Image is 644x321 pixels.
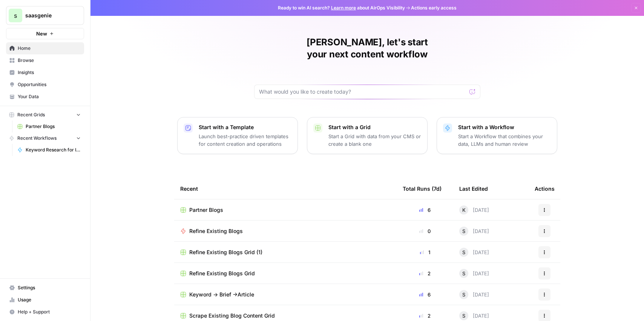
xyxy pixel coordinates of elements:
div: [DATE] [459,248,489,257]
span: Opportunities [18,81,81,88]
button: New [6,28,84,39]
span: Partner Blogs [26,123,81,130]
div: [DATE] [459,290,489,299]
p: Start with a Template [199,123,291,131]
button: Help + Support [6,306,84,318]
div: [DATE] [459,311,489,320]
button: Start with a GridStart a Grid with data from your CMS or create a blank one [307,117,428,154]
div: 1 [403,248,447,256]
a: Refine Existing Blogs Grid [180,270,391,277]
a: Refine Existing Blogs [180,227,391,235]
span: Ready to win AI search? about AirOps Visibility [278,5,405,11]
a: Your Data [6,91,84,103]
div: [DATE] [459,205,489,215]
span: K [462,206,466,214]
span: Insights [18,69,81,76]
span: saasgenie [25,12,71,19]
div: 0 [403,227,447,235]
span: S [462,227,465,235]
span: Home [18,45,81,52]
div: Recent [180,178,391,199]
a: Learn more [331,5,356,11]
span: Keyword Research for Intercom [26,147,81,153]
div: [DATE] [459,269,489,278]
button: Recent Workflows [6,133,84,144]
p: Start with a Grid [328,123,421,131]
span: S [462,248,465,256]
span: S [462,270,465,277]
a: Refine Existing Blogs Grid (1) [180,248,391,256]
span: Your Data [18,93,81,100]
span: Refine Existing Blogs [189,227,243,235]
p: Start a Workflow that combines your data, LLMs and human review [458,133,551,148]
span: Refine Existing Blogs Grid (1) [189,248,262,256]
button: Start with a TemplateLaunch best-practice driven templates for content creation and operations [177,117,298,154]
div: Actions [535,178,555,199]
span: Refine Existing Blogs Grid [189,270,255,277]
a: Usage [6,294,84,306]
a: Partner Blogs [180,206,391,214]
div: 6 [403,291,447,298]
span: Actions early access [411,5,457,11]
h1: [PERSON_NAME], let's start your next content workflow [254,36,480,60]
div: Last Edited [459,178,488,199]
span: s [14,11,17,20]
span: New [36,30,47,37]
span: Usage [18,296,81,303]
span: Keyword -> Brief ->Article [189,291,254,298]
a: Home [6,42,84,54]
a: Browse [6,54,84,66]
div: 6 [403,206,447,214]
div: [DATE] [459,227,489,236]
span: Browse [18,57,81,64]
p: Start with a Workflow [458,123,551,131]
input: What would you like to create today? [259,88,466,96]
span: Recent Grids [17,111,45,118]
button: Start with a WorkflowStart a Workflow that combines your data, LLMs and human review [437,117,557,154]
span: Settings [18,284,81,291]
a: Keyword -> Brief ->Article [180,291,391,298]
a: Settings [6,282,84,294]
span: Scrape Existing Blog Content Grid [189,312,275,319]
div: Total Runs (7d) [403,178,442,199]
span: S [462,312,465,319]
span: Recent Workflows [17,135,57,142]
a: Insights [6,66,84,79]
span: Partner Blogs [189,206,223,214]
a: Opportunities [6,79,84,91]
a: Partner Blogs [14,120,84,133]
div: 2 [403,312,447,319]
a: Scrape Existing Blog Content Grid [180,312,391,319]
div: 2 [403,270,447,277]
p: Launch best-practice driven templates for content creation and operations [199,133,291,148]
button: Workspace: saasgenie [6,6,84,25]
span: Help + Support [18,309,81,315]
p: Start a Grid with data from your CMS or create a blank one [328,133,421,148]
button: Recent Grids [6,109,84,120]
span: S [462,291,465,298]
a: Keyword Research for Intercom [14,144,84,156]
